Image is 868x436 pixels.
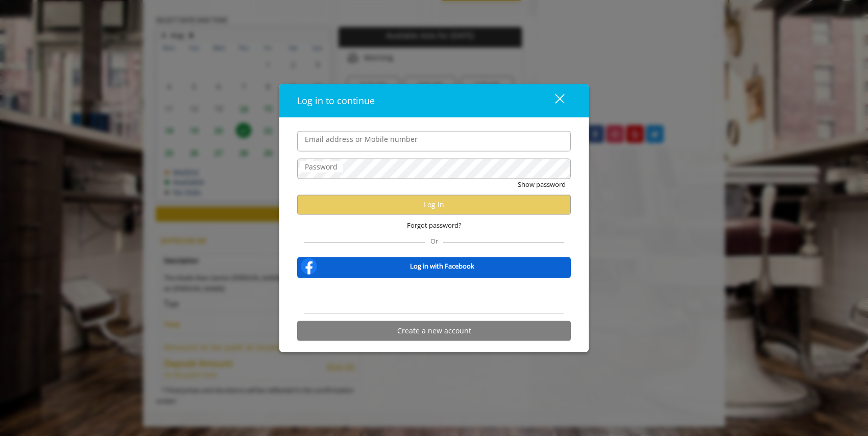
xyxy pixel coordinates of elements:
[410,261,474,272] b: Log in with Facebook
[299,256,319,276] img: facebook-logo
[300,134,423,145] label: Email address or Mobile number
[425,236,443,245] span: Or
[297,131,571,152] input: Email address or Mobile number
[543,93,564,108] div: close dialog
[518,179,566,190] button: Show password
[536,90,571,111] button: close dialog
[297,159,571,179] input: Password
[407,220,462,231] span: Forgot password?
[297,94,375,107] span: Log in to continue
[377,284,491,307] iframe: Sign in with Google Button
[297,195,571,214] button: Log in
[300,161,343,173] label: Password
[297,321,571,341] button: Create a new account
